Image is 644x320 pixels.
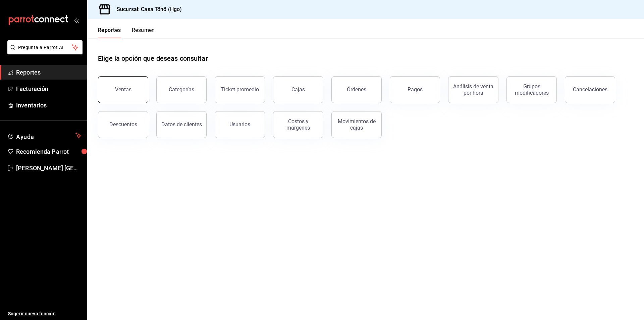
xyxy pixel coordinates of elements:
[347,86,366,93] div: Órdenes
[98,53,208,63] h1: Elige la opción que deseas consultar
[156,76,207,103] button: Categorías
[221,86,259,93] div: Ticket promedio
[229,121,250,128] div: Usuarios
[273,76,323,103] a: Cajas
[18,44,72,51] span: Pregunta a Parrot AI
[215,111,265,138] button: Usuarios
[98,76,148,103] button: Ventas
[115,86,131,93] div: Ventas
[448,76,498,103] button: Análisis de venta por hora
[8,310,82,317] span: Sugerir nueva función
[169,86,194,93] div: Categorías
[132,27,155,38] button: Resumen
[277,118,319,131] div: Costos y márgenes
[16,147,82,156] span: Recomienda Parrot
[16,101,82,110] span: Inventarios
[506,76,557,103] button: Grupos modificadores
[291,86,305,94] div: Cajas
[7,40,83,54] button: Pregunta a Parrot AI
[98,27,155,38] div: navigation tabs
[331,111,382,138] button: Movimientos de cajas
[161,121,202,128] div: Datos de clientes
[16,132,73,140] span: Ayuda
[511,83,552,96] div: Grupos modificadores
[74,17,79,23] button: open_drawer_menu
[273,111,323,138] button: Costos y márgenes
[111,5,182,13] h3: Sucursal: Casa Töhö (Hgo)
[565,76,615,103] button: Cancelaciones
[336,118,377,131] div: Movimientos de cajas
[16,84,82,93] span: Facturación
[156,111,207,138] button: Datos de clientes
[98,27,121,38] button: Reportes
[16,68,82,77] span: Reportes
[390,76,440,103] button: Pagos
[215,76,265,103] button: Ticket promedio
[109,121,137,128] div: Descuentos
[408,86,423,93] div: Pagos
[573,86,607,93] div: Cancelaciones
[98,111,148,138] button: Descuentos
[16,164,82,173] span: [PERSON_NAME] [GEOGRAPHIC_DATA][PERSON_NAME]
[452,83,494,96] div: Análisis de venta por hora
[5,49,83,56] a: Pregunta a Parrot AI
[331,76,382,103] button: Órdenes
